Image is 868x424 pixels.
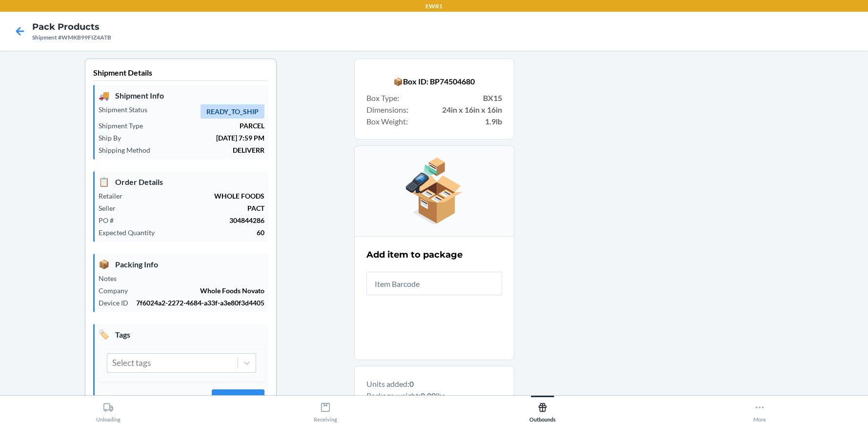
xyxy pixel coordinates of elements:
p: Seller [99,203,123,213]
p: Company [99,285,136,296]
button: More [651,396,868,423]
p: 7f6024a2-2272-4684-a33f-a3e80f3d4405 [136,298,264,308]
p: Shipment Status [99,104,155,115]
p: 304844286 [121,215,264,225]
p: Package weight: lbs [366,390,502,402]
p: Tags [99,328,264,341]
span: 📦 [99,258,109,271]
p: Whole Foods Novato [136,285,264,296]
div: Select tags [112,357,151,369]
p: Notes [99,273,124,283]
button: Receiving [217,396,434,423]
strong: BX15 [483,92,502,104]
input: Item Barcode [366,272,502,295]
p: PARCEL [151,121,264,131]
span: 🚚 [99,89,109,102]
span: Box Type : [366,92,399,104]
p: DELIVERR [158,145,264,155]
strong: 24in x 16in x 16in [442,104,502,116]
span: Dimensions : [366,104,408,116]
p: WHOLE FOODS [130,191,264,201]
p: Expected Quantity [99,227,162,238]
p: Packing Info [99,258,264,271]
p: Ship By [99,133,129,143]
button: Outbounds [434,396,651,423]
span: 🏷️ [99,328,109,341]
b: 0.00 [421,391,436,400]
h2: Add item to package [366,248,463,261]
p: 60 [162,227,264,238]
strong: 1.9lb [485,116,502,127]
div: Shipment #WMKB99FIZ4ATB [32,33,111,42]
p: 📦 Box ID: BP74504680 [366,76,502,87]
p: Shipment Type [99,121,151,131]
div: Unloading [96,398,121,423]
div: Receiving [314,398,337,423]
p: PACT [123,203,264,213]
p: Device ID [99,298,136,308]
p: PO # [99,215,121,225]
p: Shipment Info [99,89,264,102]
p: EWR1 [425,2,443,11]
p: Shipment Details [93,67,268,81]
span: 📋 [99,175,109,188]
p: Shipping Method [99,145,158,155]
button: Submit Tags [212,389,264,413]
h4: Pack Products [32,20,111,33]
p: Units added: [366,378,502,390]
div: More [753,398,766,423]
p: [DATE] 7:59 PM [129,133,264,143]
p: Retailer [99,191,130,201]
span: Box Weight : [366,116,408,127]
p: Order Details [99,175,264,188]
span: READY_TO_SHIP [201,104,264,119]
b: 0 [409,379,414,388]
div: Outbounds [529,398,556,423]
